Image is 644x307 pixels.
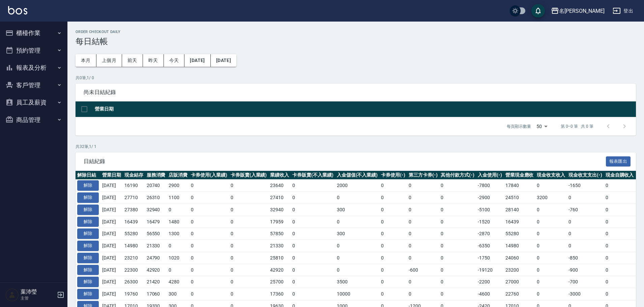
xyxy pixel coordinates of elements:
[604,171,636,180] th: 現金自購收入
[535,180,567,192] td: 0
[167,180,189,192] td: 2900
[407,264,439,276] td: -600
[100,216,123,228] td: [DATE]
[229,228,269,240] td: 0
[93,101,636,117] th: 營業日期
[167,240,189,252] td: 0
[189,228,229,240] td: 0
[189,216,229,228] td: 0
[567,192,604,204] td: 0
[567,264,604,276] td: -900
[567,216,604,228] td: 0
[535,288,567,300] td: 0
[535,252,567,264] td: 0
[268,288,291,300] td: 17360
[100,180,123,192] td: [DATE]
[291,228,335,240] td: 0
[407,192,439,204] td: 0
[3,24,65,42] button: 櫃檯作業
[504,276,535,288] td: 27000
[291,240,335,252] td: 0
[100,264,123,276] td: [DATE]
[100,276,123,288] td: [DATE]
[610,5,636,17] button: 登出
[531,4,545,18] button: save
[407,252,439,264] td: 0
[604,252,636,264] td: 0
[123,171,145,180] th: 現金結存
[3,42,65,59] button: 預約管理
[439,288,476,300] td: 0
[535,240,567,252] td: 0
[476,264,504,276] td: -19120
[604,264,636,276] td: 0
[476,171,504,180] th: 入金使用(-)
[335,264,380,276] td: 0
[335,228,380,240] td: 300
[335,216,380,228] td: 0
[77,289,99,299] button: 解除
[604,288,636,300] td: 0
[145,192,167,204] td: 26310
[77,253,99,263] button: 解除
[476,276,504,288] td: -2200
[100,192,123,204] td: [DATE]
[189,171,229,180] th: 卡券使用(入業績)
[504,204,535,216] td: 28140
[100,240,123,252] td: [DATE]
[77,217,99,227] button: 解除
[189,288,229,300] td: 0
[145,252,167,264] td: 24790
[407,180,439,192] td: 0
[167,252,189,264] td: 1020
[604,216,636,228] td: 0
[145,180,167,192] td: 20740
[77,277,99,287] button: 解除
[268,276,291,288] td: 25700
[335,288,380,300] td: 10000
[145,276,167,288] td: 21420
[3,59,65,76] button: 報表及分析
[407,216,439,228] td: 0
[167,276,189,288] td: 4280
[123,180,145,192] td: 16190
[123,204,145,216] td: 27380
[335,192,380,204] td: 0
[229,216,269,228] td: 0
[122,54,143,67] button: 前天
[567,240,604,252] td: 0
[535,264,567,276] td: 0
[77,241,99,251] button: 解除
[507,123,531,129] p: 每頁顯示數量
[335,171,380,180] th: 入金儲值(不入業績)
[3,111,65,129] button: 商品管理
[439,276,476,288] td: 0
[167,264,189,276] td: 0
[606,156,631,167] button: 報表匯出
[291,288,335,300] td: 0
[504,228,535,240] td: 55280
[189,276,229,288] td: 0
[268,216,291,228] td: 17959
[439,228,476,240] td: 0
[189,264,229,276] td: 0
[379,288,407,300] td: 0
[100,288,123,300] td: [DATE]
[229,252,269,264] td: 0
[504,288,535,300] td: 22760
[379,240,407,252] td: 0
[476,288,504,300] td: -4600
[604,192,636,204] td: 0
[229,276,269,288] td: 0
[164,54,185,67] button: 今天
[335,252,380,264] td: 0
[123,240,145,252] td: 14980
[268,204,291,216] td: 32940
[504,264,535,276] td: 23200
[77,192,99,203] button: 解除
[84,89,628,96] span: 尚未日結紀錄
[567,228,604,240] td: 0
[439,192,476,204] td: 0
[559,7,605,15] div: 名[PERSON_NAME]
[606,158,631,164] a: 報表匯出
